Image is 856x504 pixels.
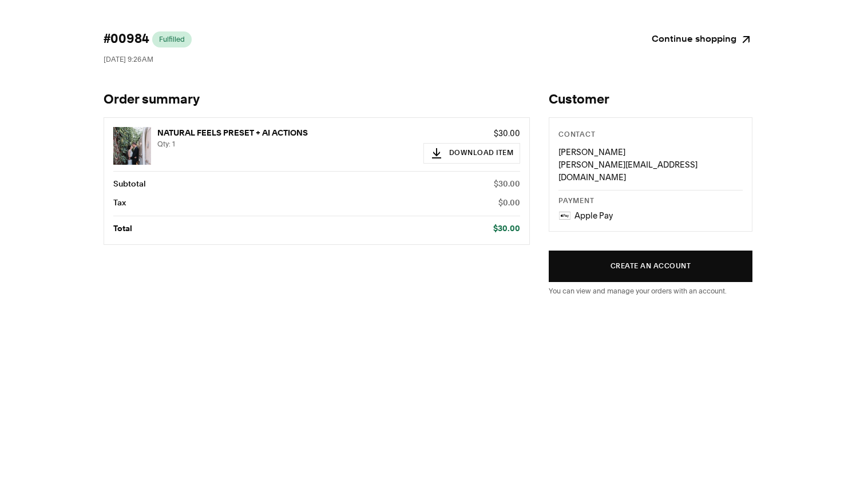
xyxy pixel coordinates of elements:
p: Subtotal [113,178,146,191]
p: $0.00 [498,197,520,209]
span: Contact [558,132,595,138]
span: #00984 [104,31,149,47]
span: Payment [558,198,594,205]
span: [PERSON_NAME][EMAIL_ADDRESS][DOMAIN_NAME] [558,160,698,182]
p: Total [113,223,132,235]
span: Qty: 1 [157,140,175,148]
button: Download Item [423,143,521,164]
p: Apple Pay [574,209,613,222]
p: NATURAL FEELS PRESET + AI ACTIONS [157,127,417,140]
span: [PERSON_NAME] [558,147,625,157]
span: [DATE] 9:26 AM [104,55,153,64]
span: Fulfilled [159,35,185,44]
button: Create an account [549,251,752,282]
p: Tax [113,197,126,209]
p: $30.00 [493,223,520,235]
h2: Customer [549,92,752,108]
img: NATURAL FEELS PRESET + AI ACTIONS [113,127,151,165]
span: You can view and manage your orders with an account. [549,287,727,295]
a: Continue shopping [652,31,752,47]
p: $30.00 [423,127,521,140]
p: $30.00 [494,178,520,191]
h1: Order summary [104,92,530,108]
